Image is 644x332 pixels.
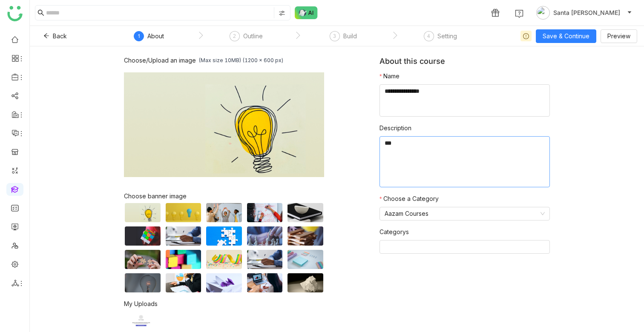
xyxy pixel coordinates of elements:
[424,31,457,46] div: 4Setting
[379,72,400,81] label: Name
[138,33,141,39] span: 1
[279,10,285,17] img: search-type.svg
[124,57,196,64] div: Choose/Upload an image
[333,33,336,39] span: 3
[198,57,283,63] div: (Max size 10MB) (1200 x 600 px)
[379,57,550,72] div: About this course
[427,33,430,39] span: 4
[601,29,637,43] button: Preview
[379,194,439,203] label: Choose a Category
[147,31,164,41] div: About
[295,6,318,19] img: ask-buddy-normal.svg
[134,31,164,46] div: 1About
[124,192,324,200] div: Choose banner image
[7,6,23,21] img: logo
[536,6,550,20] img: avatar
[535,6,634,20] button: Santa [PERSON_NAME]
[53,31,67,41] span: Back
[343,31,357,41] div: Build
[37,29,74,43] button: Back
[553,8,620,17] span: Santa [PERSON_NAME]
[379,123,411,133] label: Description
[437,31,457,41] div: Setting
[233,33,236,39] span: 2
[607,31,630,41] span: Preview
[243,31,263,41] div: Outline
[385,207,545,220] nz-select-item: Aazam Courses
[379,227,409,237] label: Categorys
[515,9,523,18] img: help.svg
[330,31,357,46] div: 3Build
[543,31,589,41] span: Save & Continue
[536,29,596,43] button: Save & Continue
[124,300,379,307] div: My Uploads
[230,31,263,46] div: 2Outline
